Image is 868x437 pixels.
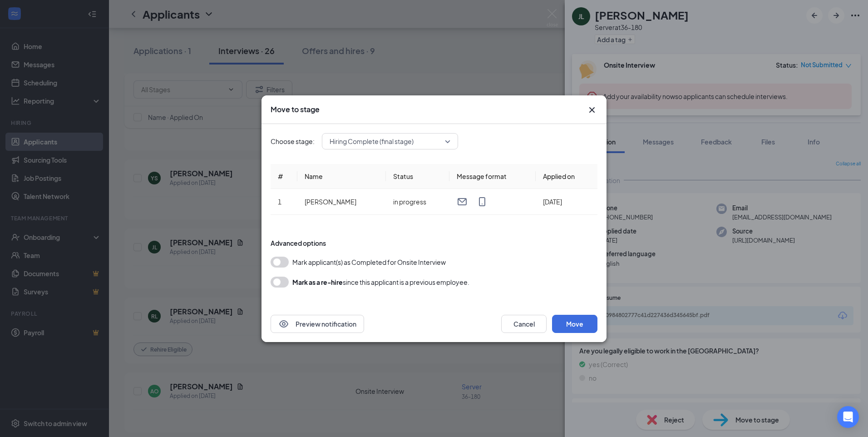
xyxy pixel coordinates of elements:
[386,189,449,215] td: in progress
[449,164,536,189] th: Message format
[271,164,297,189] th: #
[297,164,386,189] th: Name
[552,315,597,333] button: Move
[292,278,343,286] b: Mark as a re-hire
[837,406,859,428] div: Open Intercom Messenger
[477,196,488,207] svg: MobileSms
[278,198,281,206] span: 1
[386,164,449,189] th: Status
[536,164,597,189] th: Applied on
[330,134,414,148] span: Hiring Complete (final stage)
[587,104,597,115] svg: Cross
[271,104,320,114] h3: Move to stage
[292,277,469,288] div: since this applicant is a previous employee.
[536,189,597,215] td: [DATE]
[587,104,597,115] button: Close
[271,136,315,146] span: Choose stage:
[297,189,386,215] td: [PERSON_NAME]
[271,315,364,333] button: EyePreview notification
[271,238,597,248] div: Advanced options
[292,257,446,268] span: Mark applicant(s) as Completed for Onsite Interview
[501,315,547,333] button: Cancel
[278,318,289,329] svg: Eye
[457,196,468,207] svg: Email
